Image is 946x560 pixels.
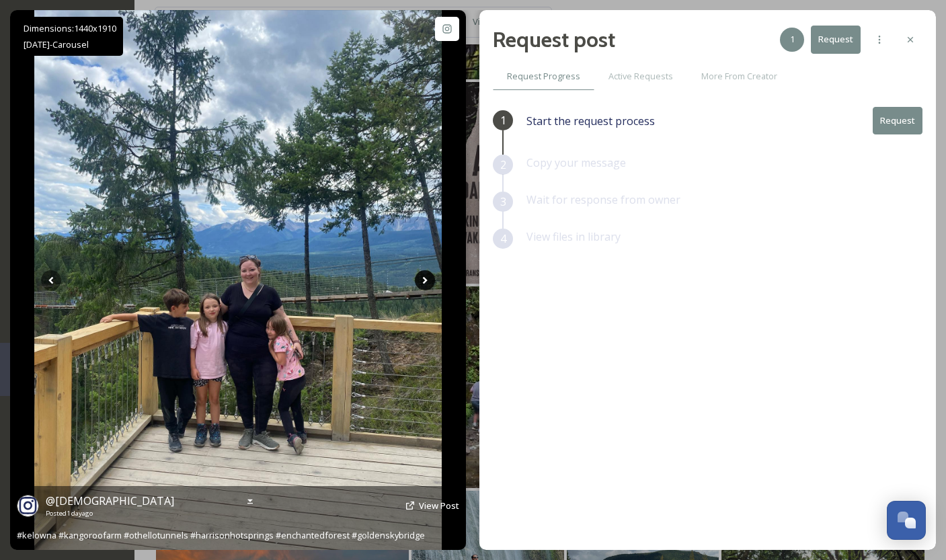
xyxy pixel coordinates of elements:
span: Dimensions: 1440 x 1910 [24,22,116,34]
span: 4 [500,231,506,247]
span: [DATE] - Carousel [24,38,89,50]
span: Active Requests [608,70,673,83]
a: View Post [419,499,459,512]
span: Start the request process [526,113,655,129]
button: Request [811,26,861,53]
span: @ [DEMOGRAPHIC_DATA] [46,493,174,508]
span: View files in library [526,229,621,244]
span: Posted 1 day ago [46,509,174,518]
h2: Request post [493,24,615,56]
span: Copy your message [526,155,626,170]
span: View Post [419,499,459,512]
span: More From Creator [701,70,777,83]
button: Open Chat [887,501,926,540]
button: Request [873,107,922,134]
span: 1 [500,112,506,128]
a: @[DEMOGRAPHIC_DATA] [46,493,174,509]
span: #kelowna #kangoroofarm #othellotunnels #harrisonhotsprings #enchantedforest #goldenskybridge [17,529,425,541]
span: 2 [500,157,506,173]
img: #kelowna #kangoroofarm #othellotunnels #harrisonhotsprings #enchantedforest #goldenskybridge [34,10,441,550]
span: Request Progress [507,70,580,83]
span: 1 [790,33,795,46]
span: Wait for response from owner [526,192,680,207]
span: 3 [500,194,506,210]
